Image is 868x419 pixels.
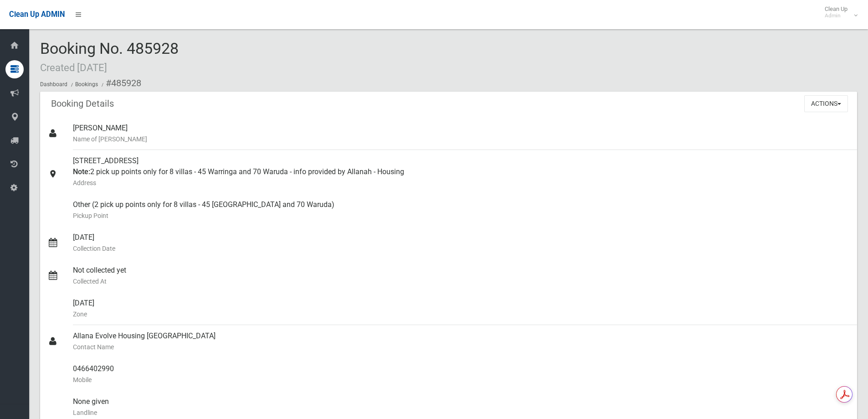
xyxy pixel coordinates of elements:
small: Collection Date [73,243,850,254]
span: Booking No. 485928 [40,39,179,75]
small: Pickup Point [73,210,850,221]
a: Bookings [75,81,98,88]
small: Landline [73,407,850,418]
div: Not collected yet [73,259,850,292]
small: Contact Name [73,341,850,352]
div: [DATE] [73,292,850,325]
small: Zone [73,309,850,320]
div: [STREET_ADDRESS] 2 pick up points only for 8 villas - 45 Warringa and 70 Waruda - info provided b... [73,150,850,194]
div: [DATE] [73,227,850,259]
small: Address [73,177,850,188]
strong: Note: [73,167,90,176]
header: Booking Details [40,95,125,113]
li: #485928 [99,75,141,92]
small: Admin [825,12,847,19]
small: Mobile [73,374,850,385]
div: [PERSON_NAME] [73,117,850,150]
div: Allana Evolve Housing [GEOGRAPHIC_DATA] [73,325,850,358]
small: Name of [PERSON_NAME] [73,134,850,145]
span: Clean Up [820,5,857,19]
span: Clean Up ADMIN [9,10,65,19]
a: Dashboard [40,81,67,88]
div: 0466402990 [73,358,850,391]
div: Other (2 pick up points only for 8 villas - 45 [GEOGRAPHIC_DATA] and 70 Waruda) [73,194,850,227]
button: Actions [804,95,848,112]
small: Collected At [73,276,850,287]
small: Created [DATE] [40,62,107,73]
